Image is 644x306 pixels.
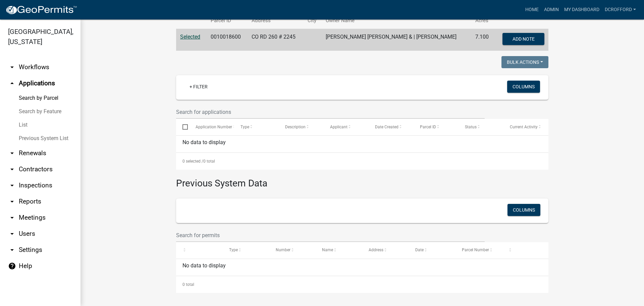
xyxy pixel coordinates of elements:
[248,29,304,51] td: CO RD 260 # 2245
[229,248,238,252] span: Type
[8,181,16,189] i: arrow_drop_down
[409,242,455,258] datatable-header-cell: Date
[279,119,324,135] datatable-header-cell: Description
[462,248,489,252] span: Parcel Number
[420,125,436,129] span: Parcel ID
[316,242,362,258] datatable-header-cell: Name
[471,13,494,29] th: Acres
[8,165,16,173] i: arrow_drop_down
[176,119,189,135] datatable-header-cell: Select
[375,125,398,129] span: Date Created
[510,125,538,129] span: Current Activity
[269,242,316,258] datatable-header-cell: Number
[189,119,234,135] datatable-header-cell: Application Number
[176,136,548,152] div: No data to display
[523,3,541,16] a: Home
[8,63,16,71] i: arrow_drop_down
[502,33,544,45] button: Add Note
[465,125,477,129] span: Status
[176,153,548,170] div: 0 total
[8,198,16,206] i: arrow_drop_down
[248,13,304,29] th: Address
[176,105,485,119] input: Search for applications
[8,79,16,87] i: arrow_drop_up
[176,170,548,190] h3: Previous System Data
[240,125,249,129] span: Type
[304,13,322,29] th: City
[207,29,248,51] td: 0010018600
[322,13,471,29] th: Owner Name
[207,13,248,29] th: Parcel ID
[8,149,16,157] i: arrow_drop_down
[602,3,639,16] a: dcrofford
[8,246,16,254] i: arrow_drop_down
[8,262,16,270] i: help
[176,259,548,276] div: No data to display
[507,204,540,216] button: Columns
[182,159,203,164] span: 0 selected /
[223,242,269,258] datatable-header-cell: Type
[8,230,16,238] i: arrow_drop_down
[276,248,290,252] span: Number
[330,125,347,129] span: Applicant
[322,248,333,252] span: Name
[180,34,200,40] a: Selected
[503,119,548,135] datatable-header-cell: Current Activity
[8,214,16,222] i: arrow_drop_down
[459,119,503,135] datatable-header-cell: Status
[507,81,540,93] button: Columns
[471,29,494,51] td: 7.100
[285,125,306,129] span: Description
[176,276,548,293] div: 0 total
[234,119,279,135] datatable-header-cell: Type
[501,56,548,68] button: Bulk Actions
[369,248,383,252] span: Address
[512,36,534,42] span: Add Note
[184,81,213,93] a: + Filter
[369,119,414,135] datatable-header-cell: Date Created
[541,3,561,16] a: Admin
[322,29,471,51] td: [PERSON_NAME] [PERSON_NAME] & | [PERSON_NAME]
[455,242,502,258] datatable-header-cell: Parcel Number
[414,119,459,135] datatable-header-cell: Parcel ID
[561,3,602,16] a: My Dashboard
[324,119,369,135] datatable-header-cell: Applicant
[415,248,424,252] span: Date
[362,242,409,258] datatable-header-cell: Address
[196,125,232,129] span: Application Number
[176,228,485,242] input: Search for permits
